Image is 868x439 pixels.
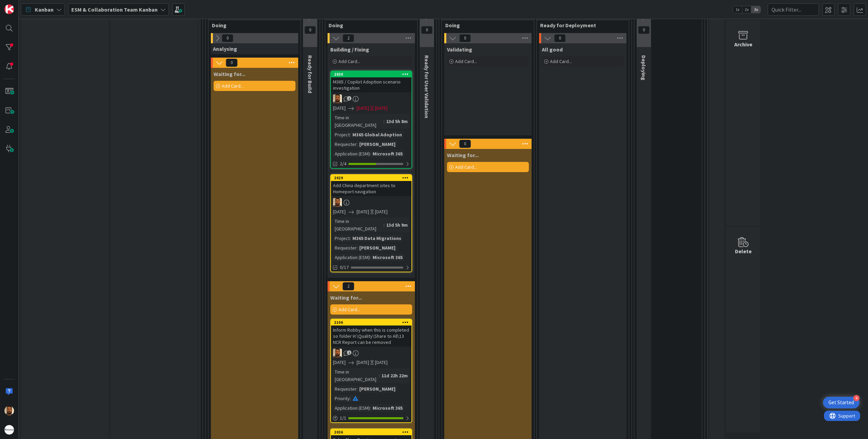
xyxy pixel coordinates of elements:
[35,5,54,14] span: Kanban
[329,22,409,29] span: Doing
[768,3,819,16] input: Quick Filter...
[333,217,384,232] div: Time in [GEOGRAPHIC_DATA]
[330,46,369,53] span: Building / Fixing
[340,160,346,167] span: 2/4
[333,131,350,138] div: Project
[370,404,371,412] span: :
[385,118,409,125] div: 13d 5h 8m
[331,175,411,196] div: 2029Add China department sites to Homeport navigation
[333,368,379,383] div: Time in [GEOGRAPHIC_DATA]
[333,244,357,252] div: Requester
[333,140,357,148] div: Requester
[334,430,411,435] div: 2036
[331,326,411,347] div: Inform Robby when this is completed so folder H:\Quality\Share to All\13 NCR Report can be removed
[331,71,411,92] div: 2030M365 / Copilot Adoption scenario investigation
[823,397,859,408] div: Open Get Started checklist, remaining modules: 4
[550,58,572,64] span: Add Card...
[358,385,397,393] div: [PERSON_NAME]
[331,175,411,181] div: 2029
[350,395,351,402] span: :
[357,359,369,366] span: [DATE]
[331,198,411,207] div: DM
[334,320,411,325] div: 2106
[357,140,358,148] span: :
[445,22,525,29] span: Doing
[455,58,477,64] span: Add Card...
[333,234,350,242] div: Project
[347,96,351,101] span: 1
[222,83,244,89] span: Add Card...
[331,181,411,196] div: Add China department sites to Homeport navigation
[459,34,471,42] span: 0
[421,26,433,34] span: 0
[331,319,411,347] div: 2106Inform Robby when this is completed so folder H:\Quality\Share to All\13 NCR Report can be re...
[358,140,397,148] div: [PERSON_NAME]
[338,58,360,64] span: Add Card...
[371,404,404,412] div: Microsoft 365
[331,71,411,77] div: 2030
[370,150,371,157] span: :
[331,349,411,358] div: DM
[357,208,369,215] span: [DATE]
[333,395,350,402] div: Priority
[331,429,411,435] div: 2036
[540,22,620,29] span: Ready for Deployment
[333,385,357,393] div: Requester
[371,150,404,157] div: Microsoft 365
[350,131,351,138] span: :
[226,59,237,67] span: 0
[333,404,370,412] div: Application (ESM)
[334,72,411,77] div: 2030
[735,247,752,255] div: Delete
[371,254,404,261] div: Microsoft 365
[333,198,342,207] img: DM
[214,71,245,77] span: Waiting for...
[640,55,647,80] span: Deploying
[375,208,388,215] div: [DATE]
[351,234,403,242] div: M365 Data Migrations
[340,264,349,271] span: 0/17
[351,131,404,138] div: M365 Global Adoption
[379,372,380,379] span: :
[733,6,742,13] span: 1x
[334,176,411,180] div: 2029
[340,414,346,422] span: 1 / 1
[343,282,354,290] span: 2
[358,244,397,252] div: [PERSON_NAME]
[853,395,859,401] div: 4
[542,46,563,53] span: All good
[370,254,371,261] span: :
[331,319,411,326] div: 2106
[333,114,384,129] div: Time in [GEOGRAPHIC_DATA]
[212,22,292,29] span: Doing
[4,406,14,415] img: DM
[380,372,409,379] div: 11d 22h 22m
[331,414,411,422] div: 1/1
[384,221,385,229] span: :
[375,105,388,112] div: [DATE]
[4,4,14,14] img: Visit kanbanzone.com
[343,34,354,42] span: 2
[384,118,385,125] span: :
[333,349,342,358] img: DM
[385,221,409,229] div: 13d 5h 9m
[331,77,411,92] div: M365 / Copilot Adoption scenario investigation
[638,26,650,34] span: 0
[213,45,237,52] span: Analysing
[734,40,752,48] div: Archive
[333,208,346,215] span: [DATE]
[333,254,370,261] div: Application (ESM)
[357,244,358,252] span: :
[459,140,471,148] span: 0
[742,6,751,13] span: 2x
[330,294,362,301] span: Waiting for...
[222,34,233,42] span: 0
[828,399,854,406] div: Get Started
[751,6,761,13] span: 3x
[447,46,472,53] span: Validating
[338,306,360,313] span: Add Card...
[554,34,566,42] span: 0
[350,234,351,242] span: :
[331,94,411,103] div: DM
[333,359,346,366] span: [DATE]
